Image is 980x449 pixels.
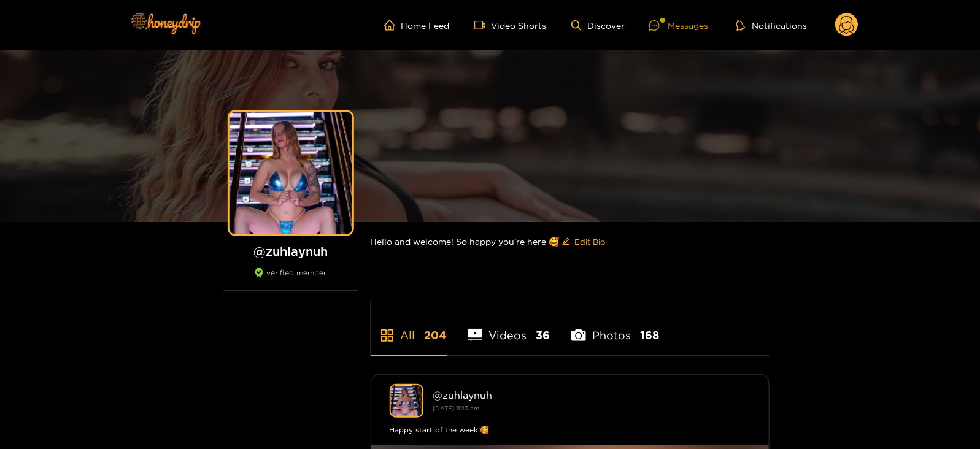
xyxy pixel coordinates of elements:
[390,384,423,418] img: zuhlaynuh
[425,328,447,343] span: 204
[640,328,659,343] span: 168
[384,20,401,31] span: home
[562,237,570,247] span: edit
[433,390,750,401] div: @ zuhlaynuh
[474,20,547,31] a: Video Shorts
[733,19,811,31] button: Notifications
[575,236,606,248] span: Edit Bio
[468,300,550,355] li: Videos
[433,405,480,412] small: [DATE] 11:23 am
[384,20,450,31] a: Home Feed
[223,244,358,259] h1: @ zuhlaynuh
[390,424,750,436] div: Happy start of the week!🥰
[380,328,395,343] span: appstore
[474,20,492,31] span: video-camera
[223,268,358,291] div: verified member
[571,20,625,31] a: Discover
[371,300,447,355] li: All
[649,18,708,33] div: Messages
[371,222,770,261] div: Hello and welcome! So happy you’re here 🥰
[571,300,659,355] li: Photos
[560,232,608,251] button: editEdit Bio
[536,328,550,343] span: 36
